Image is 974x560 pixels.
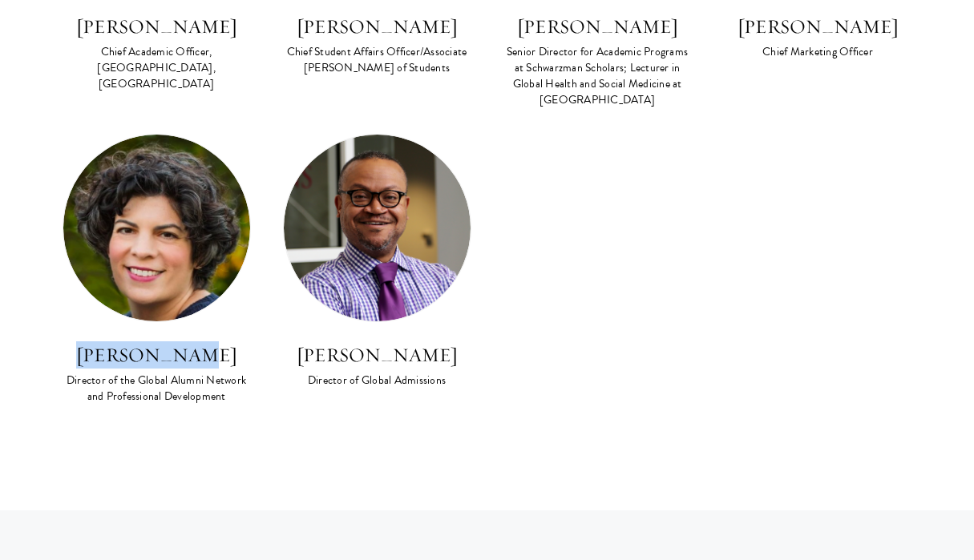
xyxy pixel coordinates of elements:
h3: [PERSON_NAME] [503,13,692,40]
h3: [PERSON_NAME] [283,13,471,40]
h3: [PERSON_NAME] [63,341,251,369]
div: Chief Student Affairs Officer/Associate [PERSON_NAME] of Students [283,44,471,76]
div: Chief Academic Officer, [GEOGRAPHIC_DATA], [GEOGRAPHIC_DATA] [63,44,251,92]
a: [PERSON_NAME] Director of Global Admissions [283,134,471,390]
div: Senior Director for Academic Programs at Schwarzman Scholars; Lecturer in Global Health and Socia... [503,44,692,108]
h3: [PERSON_NAME] [724,13,912,40]
div: Chief Marketing Officer [724,44,912,60]
div: Director of the Global Alumni Network and Professional Development [63,373,251,405]
div: Director of Global Admissions [283,373,471,389]
h3: [PERSON_NAME] [63,13,251,40]
h3: [PERSON_NAME] [283,341,471,369]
